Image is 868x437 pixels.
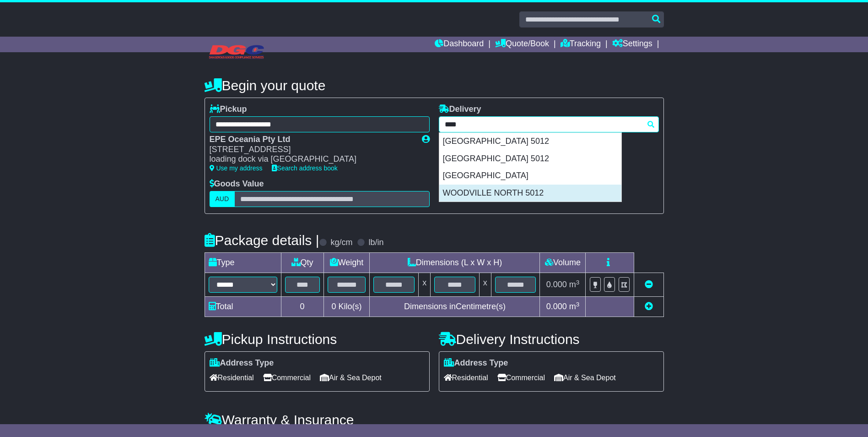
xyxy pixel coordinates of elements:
label: Address Type [210,358,274,368]
td: Volume [540,253,586,273]
span: Residential [210,371,254,385]
div: WOODVILLE NORTH 5012 [439,185,621,202]
a: Use my address [210,164,263,172]
td: x [479,273,491,297]
label: Delivery [439,104,481,115]
span: Air & Sea Depot [320,371,382,385]
a: Search address book [272,164,338,172]
span: 0 [331,302,336,311]
div: [GEOGRAPHIC_DATA] 5012 [439,150,621,168]
div: [GEOGRAPHIC_DATA] 5012 [439,133,621,150]
td: x [419,273,431,297]
a: Quote/Book [495,37,549,52]
div: [GEOGRAPHIC_DATA] [439,167,621,185]
a: Add new item [645,302,653,311]
span: m [569,280,580,289]
sup: 3 [576,301,580,308]
span: Air & Sea Depot [554,371,616,385]
td: 0 [281,297,323,317]
label: Pickup [210,104,247,115]
label: Goods Value [210,179,264,189]
td: Dimensions in Centimetre(s) [370,297,540,317]
h4: Pickup Instructions [205,332,430,347]
label: kg/cm [330,238,352,248]
div: loading dock via [GEOGRAPHIC_DATA] [210,154,413,164]
a: Settings [612,37,652,52]
a: Tracking [561,37,601,52]
label: AUD [210,191,235,207]
label: Address Type [444,358,508,368]
typeahead: Please provide city [439,116,659,132]
td: Type [205,253,281,273]
div: EPE Oceania Pty Ltd [210,135,413,145]
sup: 3 [576,279,580,286]
h4: Package details | [205,233,319,248]
div: [STREET_ADDRESS] [210,145,413,155]
td: Kilo(s) [323,297,370,317]
td: Dimensions (L x W x H) [370,253,540,273]
td: Weight [323,253,370,273]
span: m [569,302,580,311]
td: Total [205,297,281,317]
label: lb/in [368,238,383,248]
span: Commercial [497,371,545,385]
a: Remove this item [645,280,653,289]
h4: Delivery Instructions [439,332,664,347]
h4: Warranty & Insurance [205,412,664,427]
h4: Begin your quote [205,78,664,93]
a: Dashboard [435,37,484,52]
span: 0.000 [546,280,567,289]
td: Qty [281,253,323,273]
span: Residential [444,371,488,385]
span: 0.000 [546,302,567,311]
span: Commercial [263,371,311,385]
